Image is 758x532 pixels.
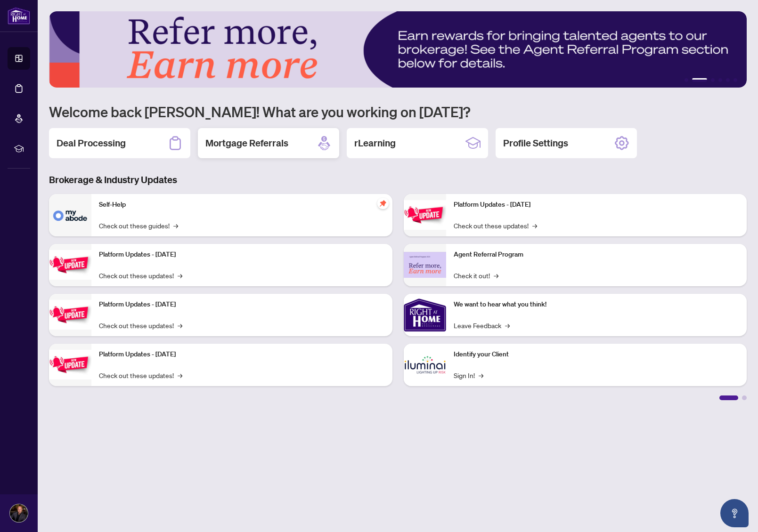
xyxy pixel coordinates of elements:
a: Sign In!→ [454,370,483,380]
span: → [173,220,178,231]
h2: Mortgage Referrals [205,137,288,150]
img: Platform Updates - July 21, 2025 [49,300,91,330]
img: logo [8,7,30,24]
span: → [178,270,182,281]
img: Slide 1 [49,11,747,88]
button: 2 [692,78,707,82]
a: Check out these updates!→ [99,370,182,380]
h1: Welcome back [PERSON_NAME]! What are you working on [DATE]? [49,103,747,121]
button: 6 [734,78,737,82]
span: → [494,270,498,281]
p: Platform Updates - [DATE] [99,299,385,310]
p: Agent Referral Program [454,250,740,260]
img: Profile Icon [10,504,28,522]
button: 4 [718,78,722,82]
button: 5 [726,78,730,82]
a: Check out these updates!→ [99,320,182,330]
span: → [505,320,510,330]
img: Platform Updates - June 23, 2025 [404,200,446,230]
span: → [178,320,182,330]
img: Platform Updates - September 16, 2025 [49,250,91,280]
button: 3 [711,78,715,82]
a: Leave Feedback→ [454,320,510,330]
a: Check it out!→ [454,270,498,281]
img: Self-Help [49,194,91,236]
img: Identify your Client [404,344,446,386]
span: → [479,370,483,380]
p: Platform Updates - [DATE] [99,349,385,360]
p: Self-Help [99,200,385,210]
a: Check out these updates!→ [99,270,182,281]
h2: Profile Settings [503,137,568,150]
a: Check out these guides!→ [99,220,178,231]
img: Platform Updates - July 8, 2025 [49,350,91,379]
span: → [532,220,537,231]
p: Platform Updates - [DATE] [99,250,385,260]
span: pushpin [377,198,389,209]
span: → [178,370,182,380]
img: Agent Referral Program [404,252,446,278]
a: Check out these updates!→ [454,220,537,231]
h2: Deal Processing [57,137,126,150]
h3: Brokerage & Industry Updates [49,173,747,186]
img: We want to hear what you think! [404,294,446,336]
button: 1 [685,78,688,82]
p: Identify your Client [454,349,740,360]
p: Platform Updates - [DATE] [454,200,740,210]
p: We want to hear what you think! [454,299,740,310]
button: Open asap [720,499,749,527]
h2: rLearning [354,137,396,150]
